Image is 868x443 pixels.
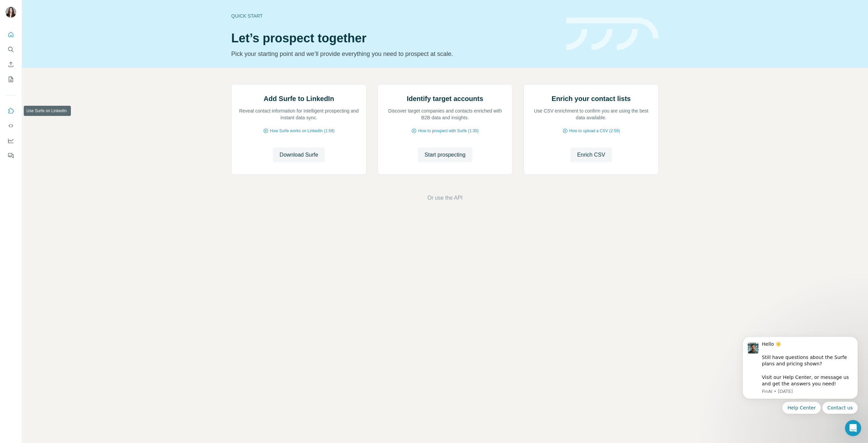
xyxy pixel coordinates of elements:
[845,420,861,436] iframe: Intercom live chat
[569,128,620,134] span: How to upload a CSV (2:59)
[238,107,359,121] p: Reveal contact information for intelligent prospecting and instant data sync.
[5,105,16,117] button: Use Surfe on LinkedIn
[273,147,325,162] button: Download Surfe
[231,49,558,59] p: Pick your starting point and we’ll provide everything you need to prospect at scale.
[418,147,472,162] button: Start prospecting
[5,7,16,18] img: Avatar
[5,28,16,41] button: Quick start
[5,58,16,71] button: Enrich CSV
[418,128,478,134] span: How to prospect with Surfe (1:30)
[270,128,335,134] span: How Surfe works on LinkedIn (1:58)
[407,94,484,103] h2: Identify target accounts
[384,107,506,121] p: Discover target companies and contacts enriched with B2B data and insights.
[5,73,16,85] button: My lists
[280,151,318,159] span: Download Surfe
[425,151,466,159] span: Start prospecting
[552,94,631,103] h2: Enrich your contact lists
[732,315,868,425] iframe: Intercom notifications message
[5,149,16,162] button: Feedback
[566,18,659,51] img: banner
[577,151,605,159] span: Enrich CSV
[531,107,652,121] p: Use CSV enrichment to confirm you are using the best data available.
[5,135,16,147] button: Dashboard
[231,13,558,19] div: Quick start
[570,147,612,162] button: Enrich CSV
[264,94,334,103] h2: Add Surfe to LinkedIn
[427,194,462,202] button: Or use the API
[5,120,16,132] button: Use Surfe API
[231,32,558,45] h1: Let’s prospect together
[5,43,16,56] button: Search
